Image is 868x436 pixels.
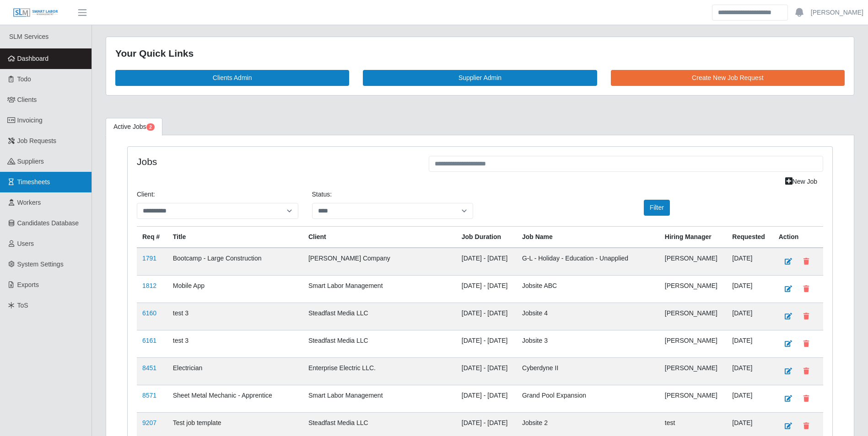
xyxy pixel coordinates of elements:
[727,226,773,248] th: Requested
[659,357,727,385] td: [PERSON_NAME]
[773,226,823,248] th: Action
[142,282,156,289] a: 1812
[17,302,28,309] span: ToS
[659,248,727,276] td: [PERSON_NAME]
[303,248,456,276] td: [PERSON_NAME] Company
[17,137,57,144] span: Job Requests
[659,303,727,330] td: [PERSON_NAME]
[115,46,845,61] div: Your Quick Links
[167,226,303,248] th: Title
[142,419,156,426] a: 9207
[167,248,303,276] td: Bootcamp - Large Construction
[727,248,773,276] td: [DATE]
[167,357,303,385] td: Electrician
[644,200,670,216] button: Filter
[17,261,64,268] span: System Settings
[303,357,456,385] td: Enterprise Electric LLC.
[659,330,727,357] td: [PERSON_NAME]
[727,330,773,357] td: [DATE]
[142,392,156,399] a: 8571
[17,75,31,83] span: Todo
[517,357,659,385] td: Cyberdyne II
[17,96,37,103] span: Clients
[17,199,41,206] span: Workers
[517,275,659,303] td: Jobsite ABC
[727,385,773,412] td: [DATE]
[146,123,155,131] span: Pending Jobs
[167,385,303,412] td: Sheet Metal Mechanic - Apprentice
[517,385,659,412] td: Grand Pool Expansion
[303,303,456,330] td: Steadfast Media LLC
[727,275,773,303] td: [DATE]
[137,190,155,199] label: Client:
[659,385,727,412] td: [PERSON_NAME]
[659,275,727,303] td: [PERSON_NAME]
[611,70,845,86] a: Create New Job Request
[17,219,79,227] span: Candidates Database
[517,303,659,330] td: Jobsite 4
[115,70,349,86] a: Clients Admin
[142,255,156,262] a: 1791
[167,303,303,330] td: test 3
[659,226,727,248] th: Hiring Manager
[9,33,49,40] span: SLM Services
[142,337,156,344] a: 6161
[17,178,50,186] span: Timesheets
[456,248,517,276] td: [DATE] - [DATE]
[17,281,39,288] span: Exports
[142,364,156,372] a: 8451
[106,118,162,136] a: Active Jobs
[17,240,34,247] span: Users
[456,357,517,385] td: [DATE] - [DATE]
[517,330,659,357] td: Jobsite 3
[712,5,788,21] input: Search
[456,330,517,357] td: [DATE] - [DATE]
[17,117,43,124] span: Invoicing
[303,330,456,357] td: Steadfast Media LLC
[303,226,456,248] th: Client
[167,275,303,303] td: Mobile App
[456,275,517,303] td: [DATE] - [DATE]
[727,303,773,330] td: [DATE]
[517,226,659,248] th: Job Name
[167,330,303,357] td: test 3
[312,190,332,199] label: Status:
[456,303,517,330] td: [DATE] - [DATE]
[363,70,597,86] a: Supplier Admin
[727,357,773,385] td: [DATE]
[303,275,456,303] td: Smart Labor Management
[303,385,456,412] td: Smart Labor Management
[142,309,156,317] a: 6160
[779,174,823,190] a: New Job
[517,248,659,276] td: G-L - Holiday - Education - Unapplied
[17,158,44,165] span: Suppliers
[456,226,517,248] th: Job Duration
[17,55,49,62] span: Dashboard
[13,8,59,18] img: SLM Logo
[456,385,517,412] td: [DATE] - [DATE]
[137,226,167,248] th: Req #
[811,8,863,17] a: [PERSON_NAME]
[137,156,415,167] h4: Jobs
